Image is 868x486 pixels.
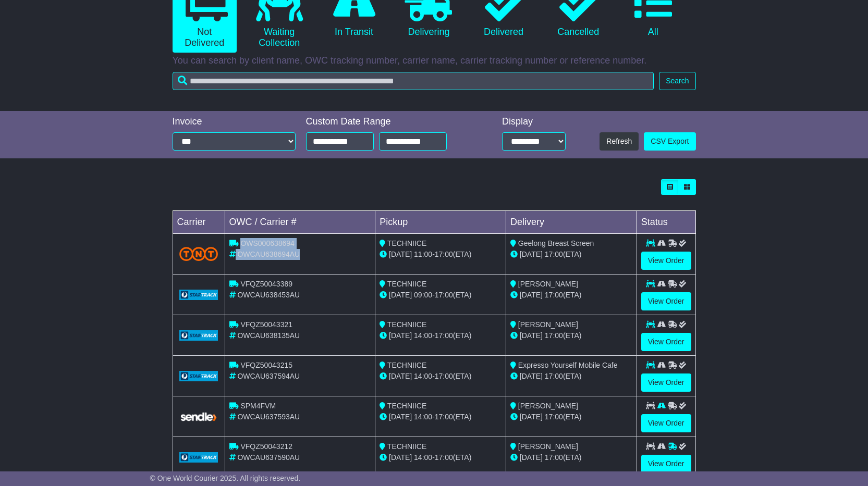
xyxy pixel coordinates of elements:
[641,414,691,432] a: View Order
[387,320,426,329] span: TECHNIICE
[179,371,218,381] img: GetCarrierServiceLogo
[641,455,691,473] a: View Order
[237,413,300,421] span: OWCAU637593AU
[435,331,453,340] span: 17:00
[387,402,426,410] span: TECHNIICE
[380,452,502,463] div: - (ETA)
[518,320,578,329] span: [PERSON_NAME]
[173,211,225,234] td: Carrier
[520,413,543,421] span: [DATE]
[545,331,563,340] span: 17:00
[240,442,292,451] span: VFQZ50043212
[644,132,695,151] a: CSV Export
[520,331,543,340] span: [DATE]
[641,333,691,351] a: View Order
[387,361,426,369] span: TECHNIICE
[414,291,432,299] span: 09:00
[545,250,563,258] span: 17:00
[237,250,300,258] span: OWCAU638694AU
[179,412,218,422] img: GetCarrierServiceLogo
[306,116,473,128] div: Custom Date Range
[520,250,543,258] span: [DATE]
[237,453,300,462] span: OWCAU637590AU
[435,250,453,258] span: 17:00
[641,292,691,310] a: View Order
[545,453,563,462] span: 17:00
[150,474,301,482] span: © One World Courier 2025. All rights reserved.
[387,239,426,247] span: TECHNIICE
[389,291,412,299] span: [DATE]
[435,372,453,380] span: 17:00
[545,413,563,421] span: 17:00
[435,453,453,462] span: 17:00
[414,331,432,340] span: 14:00
[414,250,432,258] span: 11:00
[240,320,292,329] span: VFQZ50043321
[179,290,218,300] img: GetCarrierServiceLogo
[637,211,695,234] td: Status
[240,239,295,247] span: OWS000638694
[387,280,426,288] span: TECHNIICE
[380,330,502,341] div: - (ETA)
[179,247,218,261] img: TNT_Domestic.png
[518,361,618,369] span: Expresso Yourself Mobile Cafe
[414,453,432,462] span: 14:00
[510,371,632,382] div: (ETA)
[510,412,632,422] div: (ETA)
[380,249,502,260] div: - (ETA)
[179,330,218,341] img: GetCarrierServiceLogo
[179,452,218,463] img: GetCarrierServiceLogo
[380,371,502,382] div: - (ETA)
[518,280,578,288] span: [PERSON_NAME]
[380,412,502,422] div: - (ETA)
[520,291,543,299] span: [DATE]
[510,452,632,463] div: (ETA)
[389,372,412,380] span: [DATE]
[641,252,691,270] a: View Order
[237,331,300,340] span: OWCAU638135AU
[435,413,453,421] span: 17:00
[545,372,563,380] span: 17:00
[520,372,543,380] span: [DATE]
[173,55,696,67] p: You can search by client name, OWC tracking number, carrier name, carrier tracking number or refe...
[641,373,691,392] a: View Order
[380,290,502,301] div: - (ETA)
[545,291,563,299] span: 17:00
[240,280,292,288] span: VFQZ50043389
[518,402,578,410] span: [PERSON_NAME]
[389,331,412,340] span: [DATE]
[600,132,639,151] button: Refresh
[435,291,453,299] span: 17:00
[518,442,578,451] span: [PERSON_NAME]
[237,291,300,299] span: OWCAU638453AU
[506,211,637,234] td: Delivery
[520,453,543,462] span: [DATE]
[659,72,695,90] button: Search
[510,290,632,301] div: (ETA)
[518,239,594,247] span: Geelong Breast Screen
[510,330,632,341] div: (ETA)
[375,211,506,234] td: Pickup
[414,372,432,380] span: 14:00
[173,116,296,128] div: Invoice
[225,211,375,234] td: OWC / Carrier #
[389,413,412,421] span: [DATE]
[237,372,300,380] span: OWCAU637594AU
[387,442,426,451] span: TECHNIICE
[389,250,412,258] span: [DATE]
[414,413,432,421] span: 14:00
[389,453,412,462] span: [DATE]
[510,249,632,260] div: (ETA)
[240,402,276,410] span: SPM4FVM
[240,361,292,369] span: VFQZ50043215
[502,116,566,128] div: Display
